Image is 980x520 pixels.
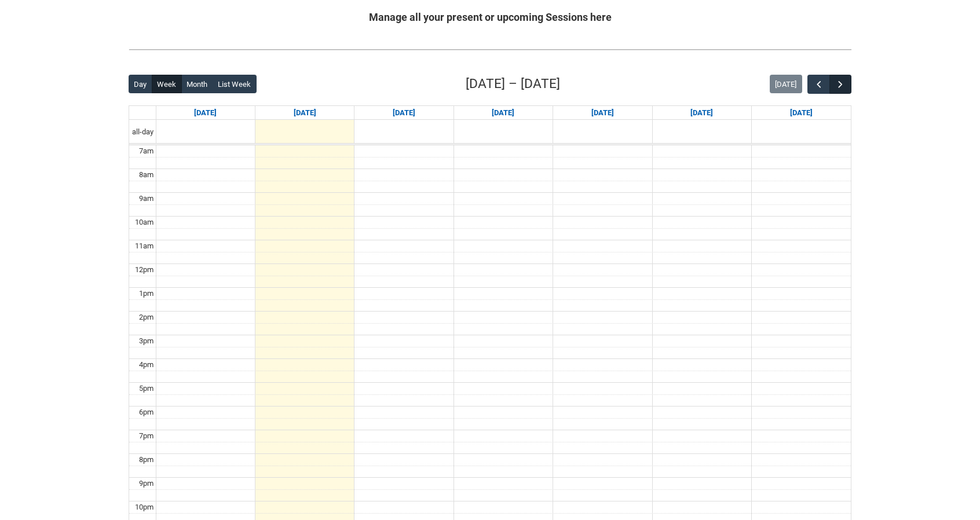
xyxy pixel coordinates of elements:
a: Go to September 9, 2025 [390,106,418,120]
div: 9am [137,193,156,204]
button: [DATE] [770,75,802,93]
a: Go to September 12, 2025 [688,106,715,120]
button: Previous Week [807,75,829,94]
div: 7pm [137,430,156,442]
a: Go to September 7, 2025 [192,106,219,120]
div: 1pm [137,288,156,299]
div: 10pm [133,501,156,513]
h2: Manage all your present or upcoming Sessions here [129,9,851,25]
div: 10am [133,217,156,228]
div: 9pm [137,478,156,489]
button: Month [181,75,213,93]
div: 7am [137,145,156,157]
div: 3pm [137,335,156,347]
span: all-day [130,126,156,138]
div: 4pm [137,359,156,371]
div: 11am [133,240,156,252]
div: 5pm [137,383,156,394]
div: 8pm [137,454,156,466]
div: 2pm [137,312,156,323]
h2: [DATE] – [DATE] [466,74,560,94]
button: Week [152,75,182,93]
a: Go to September 13, 2025 [788,106,815,120]
a: Go to September 8, 2025 [291,106,319,120]
div: 12pm [133,264,156,276]
div: 8am [137,169,156,181]
img: REDU_GREY_LINE [129,43,851,56]
a: Go to September 10, 2025 [489,106,517,120]
button: Day [129,75,152,93]
div: 6pm [137,407,156,418]
button: Next Week [829,75,851,94]
button: List Week [213,75,257,93]
a: Go to September 11, 2025 [589,106,616,120]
